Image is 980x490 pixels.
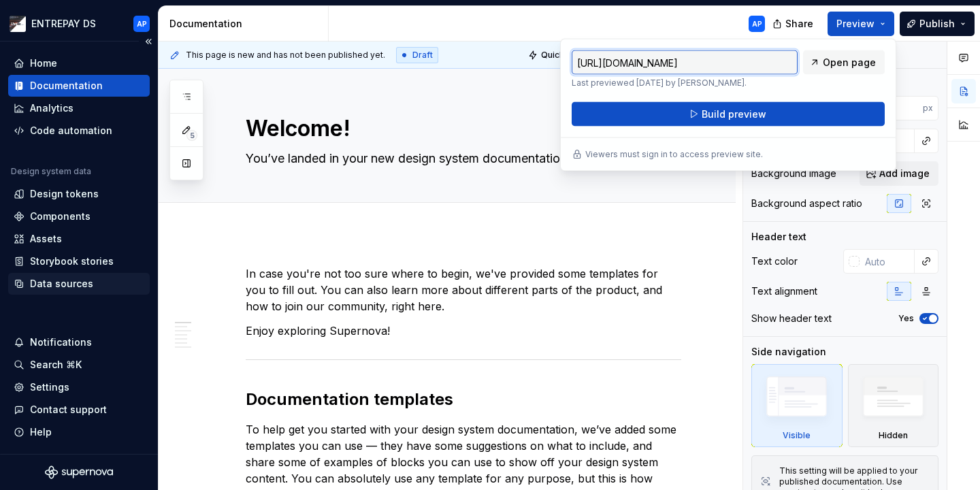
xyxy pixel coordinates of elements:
[752,18,762,29] div: AP
[30,187,99,201] div: Design tokens
[139,32,158,51] button: Collapse sidebar
[879,430,908,441] div: Hidden
[30,403,107,416] div: Contact support
[785,17,813,31] span: Share
[30,232,62,246] div: Assets
[30,277,93,291] div: Data sources
[8,206,150,227] a: Components
[30,425,52,439] div: Help
[803,50,885,75] a: Open page
[8,97,150,119] a: Analytics
[898,313,914,324] label: Yes
[766,12,822,36] button: Share
[828,12,894,36] button: Preview
[783,430,811,441] div: Visible
[30,79,103,93] div: Documentation
[243,148,679,169] textarea: You’ve landed in your new design system documentation.
[8,183,150,205] a: Design tokens
[8,52,150,74] a: Home
[860,161,938,186] button: Add image
[246,265,681,314] p: In case you're not too sure where to begin, we've provided some templates for you to fill out. Yo...
[870,96,923,120] input: Auto
[10,16,26,32] img: bf57eda1-e70d-405f-8799-6995c3035d87.png
[137,18,147,29] div: AP
[8,421,150,443] button: Help
[412,50,433,61] span: Draft
[186,130,197,141] span: 5
[751,197,862,210] div: Background aspect ratio
[30,358,82,372] div: Search ⌘K
[702,108,766,121] span: Build preview
[243,112,679,145] textarea: Welcome!
[8,75,150,97] a: Documentation
[900,12,975,36] button: Publish
[3,9,155,38] button: ENTREPAY DSAP
[572,102,885,127] button: Build preview
[8,273,150,295] a: Data sources
[585,149,763,160] p: Viewers must sign in to access preview site.
[31,17,96,31] div: ENTREPAY DS
[169,17,323,31] div: Documentation
[751,345,826,359] div: Side navigation
[30,336,92,349] div: Notifications
[823,56,876,69] span: Open page
[8,376,150,398] a: Settings
[572,78,798,88] p: Last previewed [DATE] by [PERSON_NAME].
[541,50,600,61] span: Quick preview
[30,210,91,223] div: Components
[524,46,606,65] button: Quick preview
[923,103,933,114] p: px
[751,364,843,447] div: Visible
[30,101,73,115] div: Analytics
[30,255,114,268] div: Storybook stories
[919,17,955,31] span: Publish
[45,465,113,479] svg: Supernova Logo
[751,167,836,180] div: Background image
[860,249,915,274] input: Auto
[8,228,150,250] a: Assets
[30,124,112,137] div: Code automation
[751,255,798,268] div: Text color
[246,323,681,339] p: Enjoy exploring Supernova!
[8,399,150,421] button: Contact support
[848,364,939,447] div: Hidden
[8,354,150,376] button: Search ⌘K
[879,167,930,180] span: Add image
[751,230,806,244] div: Header text
[246,389,681,410] h2: Documentation templates
[8,331,150,353] button: Notifications
[186,50,385,61] span: This page is new and has not been published yet.
[30,380,69,394] div: Settings
[8,250,150,272] a: Storybook stories
[30,56,57,70] div: Home
[836,17,875,31] span: Preview
[8,120,150,142] a: Code automation
[11,166,91,177] div: Design system data
[751,284,817,298] div: Text alignment
[751,312,832,325] div: Show header text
